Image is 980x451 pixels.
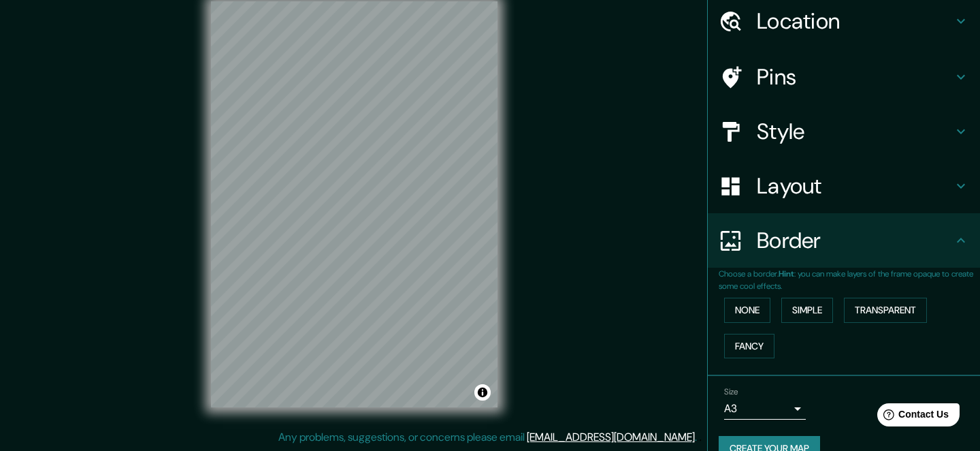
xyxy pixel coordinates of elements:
[757,118,953,145] h4: Style
[699,429,702,446] div: .
[844,298,927,323] button: Transparent
[719,268,980,292] p: Choose a border. : you can make layers of the frame opaque to create some cool effects.
[527,430,695,444] a: [EMAIL_ADDRESS][DOMAIN_NAME]
[724,398,806,420] div: A3
[724,334,774,359] button: Fancy
[724,386,738,398] label: Size
[278,429,697,446] p: Any problems, suggestions, or concerns please email .
[708,213,980,268] div: Border
[779,268,794,279] b: Hint
[757,7,953,35] h4: Location
[757,172,953,200] h4: Layout
[724,298,770,323] button: None
[859,398,965,436] iframe: Help widget launcher
[708,104,980,159] div: Style
[708,50,980,104] div: Pins
[708,159,980,213] div: Layout
[781,298,833,323] button: Simple
[697,429,699,446] div: .
[474,384,491,401] button: Toggle attribution
[757,63,953,91] h4: Pins
[211,1,497,407] canvas: Map
[757,227,953,254] h4: Border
